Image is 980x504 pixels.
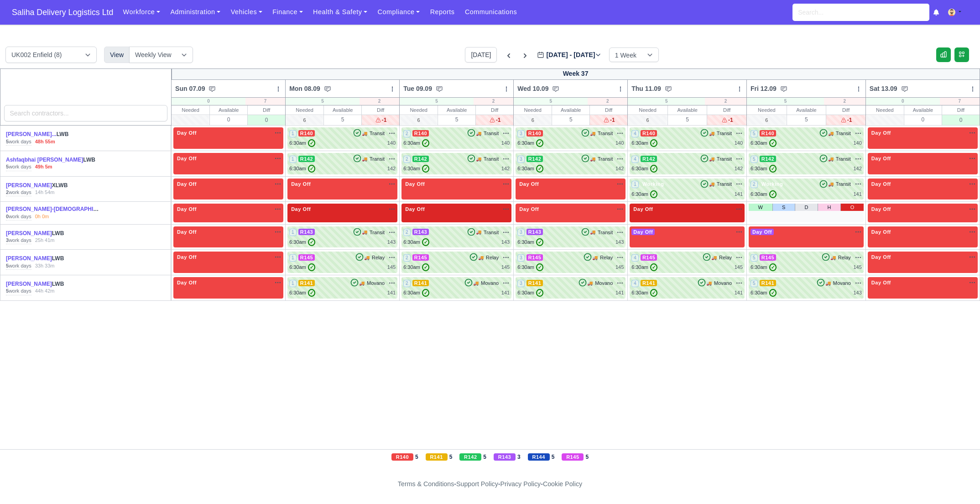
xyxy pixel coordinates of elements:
span: 🚚 [709,156,714,163]
span: ✓ [422,139,429,147]
span: 🚚 [476,156,481,163]
div: Needed [172,105,209,115]
div: work days [6,138,31,146]
div: 6:30am [751,139,777,147]
span: Day Off [175,279,198,286]
span: 🚚 [590,229,595,236]
span: Day Off [403,181,427,187]
span: Day Off [631,206,655,212]
div: 6:30am [517,165,543,173]
a: [PERSON_NAME] [6,182,52,189]
div: 5 [438,115,475,124]
a: [PERSON_NAME]-[DEMOGRAPHIC_DATA]... [6,206,121,212]
span: 3 [517,156,525,163]
strong: 5 [6,288,9,294]
div: Needed [514,105,552,115]
div: 14h 54m [35,189,55,196]
div: 6:30am [517,139,543,147]
span: Sat 13.09 [870,84,897,93]
span: R145 [641,254,657,261]
div: 140 [387,139,396,147]
div: 33h 33m [35,262,55,270]
span: ✓ [650,165,657,173]
div: Diff [590,105,627,115]
div: 6:30am [751,263,777,271]
a: Saliha Delivery Logistics Ltd [7,4,118,21]
span: R142 [412,156,429,162]
span: 🚚 [828,181,834,188]
span: 🚚 [709,181,714,188]
span: ✓ [422,165,429,173]
div: 48h 55m [35,138,55,146]
span: 🚚 [590,130,595,137]
div: LWB [6,131,101,138]
div: work days [6,237,31,244]
span: Day Off [175,206,198,212]
div: 6:30am [289,263,315,271]
span: Tue 09.09 [403,84,432,93]
span: ✓ [769,190,777,198]
div: 145 [615,263,624,271]
span: 🚚 [359,280,365,287]
div: LWB [6,230,101,237]
span: ✓ [308,238,315,246]
div: Diff [707,105,746,115]
a: Administration [165,3,225,21]
div: View [104,47,130,63]
span: Day Off [289,181,313,187]
span: Day Off [175,181,198,187]
span: Transit [717,180,732,188]
span: Day Off [517,206,541,212]
div: 2 [588,98,627,105]
div: work days [6,288,31,295]
span: R140 [526,130,543,136]
span: 🚚 [362,156,367,163]
strong: 3 [6,237,9,243]
div: 5 [400,98,474,105]
span: 🚚 [711,254,717,261]
div: 6:30am [517,263,543,271]
div: 44h 42m [35,288,55,295]
div: 0 [904,115,942,124]
div: 2 [824,98,865,105]
div: Week 37 [172,68,980,80]
span: R145 [526,254,543,261]
div: 5 [787,115,826,124]
span: Working [641,181,666,187]
span: 4 [631,130,639,137]
span: ✓ [769,263,777,271]
span: Day Off [175,229,198,235]
div: 145 [854,263,862,271]
span: R143 [298,229,315,235]
span: Transit [836,155,851,163]
div: work days [6,213,31,220]
span: R140 [641,130,657,136]
a: Terms & Conditions [398,480,454,488]
div: Diff [476,105,513,115]
span: 🚚 [473,280,479,287]
div: 6:30am [403,139,429,147]
span: Movano [481,279,499,287]
div: Available [552,105,589,115]
div: Needed [286,105,323,115]
a: [PERSON_NAME]... [6,131,57,137]
span: 3 [517,254,525,262]
span: 1 [289,280,297,287]
div: 5 [668,115,707,124]
span: Day Off [751,229,774,235]
span: Day Off [870,206,893,212]
div: 140 [735,139,743,147]
a: Support Policy [456,480,498,488]
div: 5 [628,98,705,105]
span: Day Off [403,206,427,212]
span: Day Off [517,181,541,187]
div: 0 [866,98,940,105]
span: 🚚 [587,280,593,287]
span: 🚚 [590,156,595,163]
input: Search... [792,4,929,21]
a: H [818,204,840,211]
span: Day Off [870,229,893,235]
span: Transit [836,130,851,137]
div: 49h 5m [35,163,52,171]
a: [PERSON_NAME] [6,255,52,262]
